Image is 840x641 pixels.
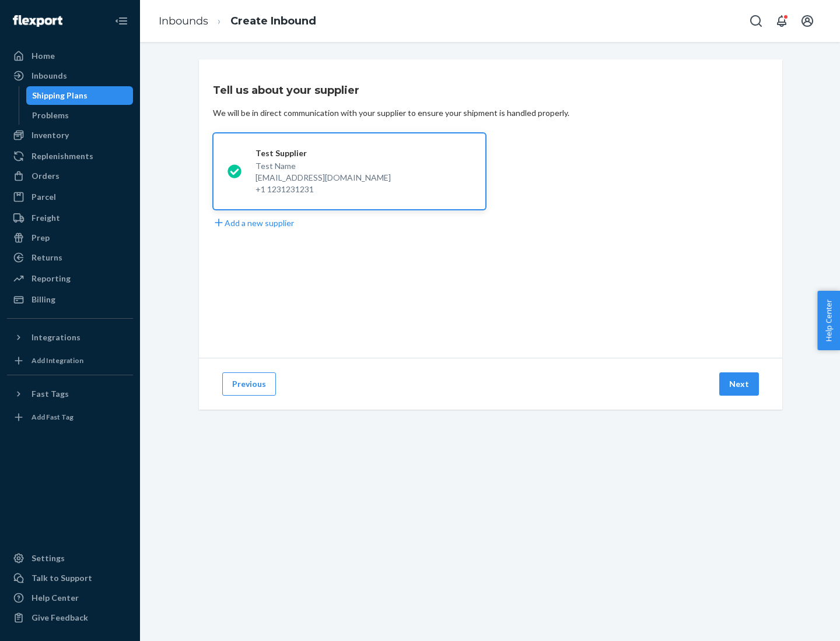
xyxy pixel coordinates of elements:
a: Reporting [7,269,133,288]
div: Add Fast Tag [32,412,73,422]
a: Freight [7,209,133,227]
a: Settings [7,549,133,568]
a: Orders [7,167,133,185]
button: Close Navigation [110,9,133,33]
div: Inventory [32,129,69,141]
img: Flexport logo [13,15,62,27]
button: Open account menu [796,9,819,33]
button: Next [719,372,759,396]
button: Open notifications [770,9,793,33]
a: Problems [26,106,134,125]
div: Parcel [32,191,56,203]
a: Prep [7,228,133,247]
div: Orders [32,170,60,182]
a: Returns [7,248,133,267]
button: Integrations [7,328,133,347]
button: Give Feedback [7,608,133,627]
a: Parcel [7,188,133,206]
div: Billing [32,294,55,305]
button: Previous [222,372,276,396]
div: Integrations [32,332,80,343]
button: Open Search Box [744,9,768,33]
a: Billing [7,290,133,309]
a: Home [7,47,133,65]
button: Add a new supplier [213,217,294,229]
a: Talk to Support [7,569,133,587]
div: Returns [32,252,62,263]
div: Give Feedback [32,612,88,624]
div: Talk to Support [32,572,92,584]
div: Problems [32,110,69,121]
div: Reporting [32,273,71,284]
h3: Tell us about your supplier [213,83,359,98]
a: Help Center [7,589,133,607]
div: We will be in direct communication with your supplier to ensure your shipment is handled properly. [213,107,569,119]
a: Add Fast Tag [7,408,133,427]
button: Fast Tags [7,385,133,403]
a: Replenishments [7,147,133,165]
div: Freight [32,212,60,224]
div: Add Integration [32,355,83,365]
button: Help Center [817,291,840,350]
div: Inbounds [32,70,67,82]
div: Help Center [32,592,79,604]
a: Inbounds [159,15,208,27]
div: Fast Tags [32,388,69,400]
div: Home [32,50,55,62]
a: Inbounds [7,66,133,85]
a: Create Inbound [230,15,316,27]
div: Replenishments [32,150,93,162]
div: Shipping Plans [32,90,87,101]
div: Prep [32,232,50,244]
a: Add Integration [7,351,133,370]
ol: breadcrumbs [149,4,325,38]
a: Inventory [7,126,133,145]
div: Settings [32,552,65,564]
a: Shipping Plans [26,86,134,105]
